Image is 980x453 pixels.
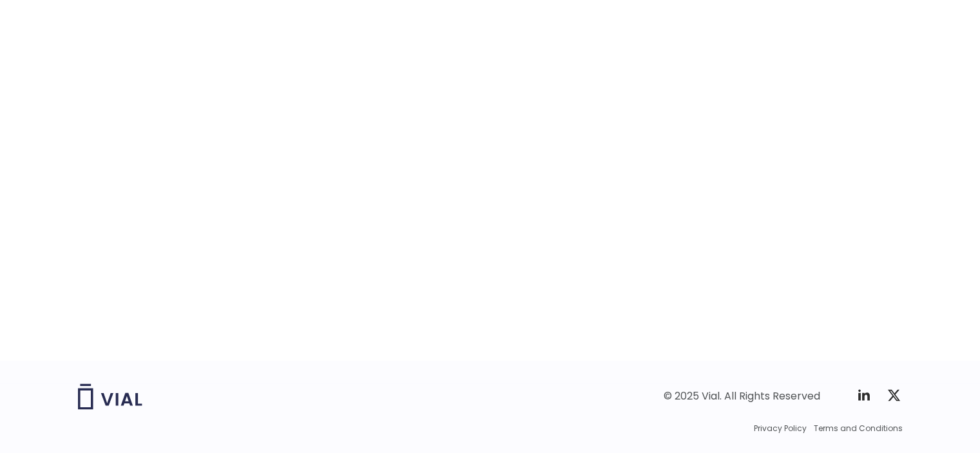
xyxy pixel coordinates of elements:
a: Terms and Conditions [814,422,903,434]
div: © 2025 Vial. All Rights Reserved [664,389,820,403]
a: Privacy Policy [754,422,807,434]
img: Vial logo wih "Vial" spelled out [78,383,142,409]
